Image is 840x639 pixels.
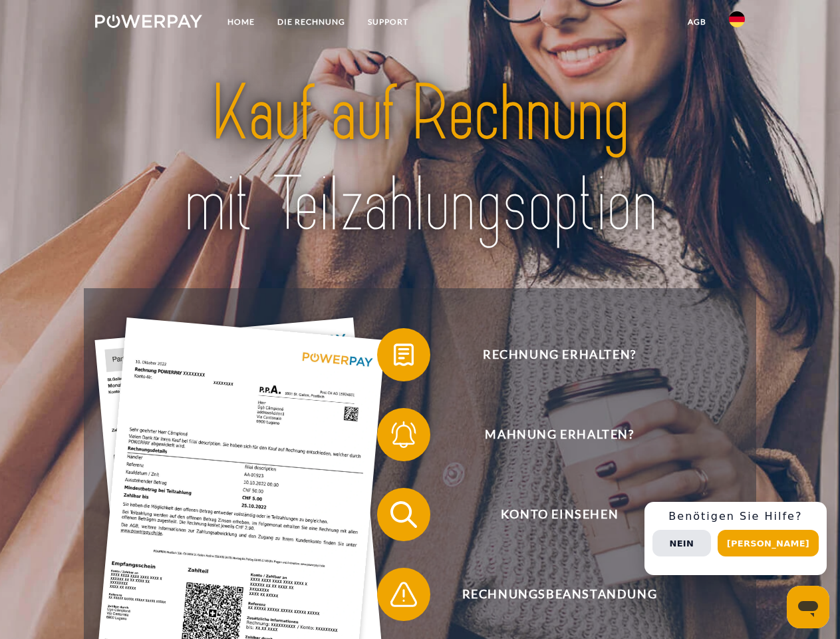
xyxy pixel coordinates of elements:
span: Konto einsehen [396,488,722,541]
a: DIE RECHNUNG [266,10,356,34]
button: Rechnung erhalten? [377,328,723,381]
a: agb [676,10,718,34]
div: Schnellhilfe [644,502,827,575]
img: title-powerpay_de.svg [127,64,713,255]
span: Rechnungsbeanstandung [396,568,722,621]
img: qb_warning.svg [387,578,420,611]
button: Mahnung erhalten? [377,408,723,461]
img: qb_bell.svg [387,418,420,451]
img: qb_bill.svg [387,338,420,371]
span: Mahnung erhalten? [396,408,722,461]
a: Home [216,10,266,34]
iframe: Schaltfläche zum Öffnen des Messaging-Fensters [787,586,829,628]
img: qb_search.svg [387,498,420,531]
button: [PERSON_NAME] [718,530,819,556]
span: Rechnung erhalten? [396,328,722,381]
h3: Benötigen Sie Hilfe? [652,510,819,523]
button: Konto einsehen [377,488,723,541]
a: SUPPORT [356,10,420,34]
img: de [729,11,745,27]
button: Nein [652,530,711,556]
button: Rechnungsbeanstandung [377,568,723,621]
img: logo-powerpay-white.svg [95,15,202,28]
